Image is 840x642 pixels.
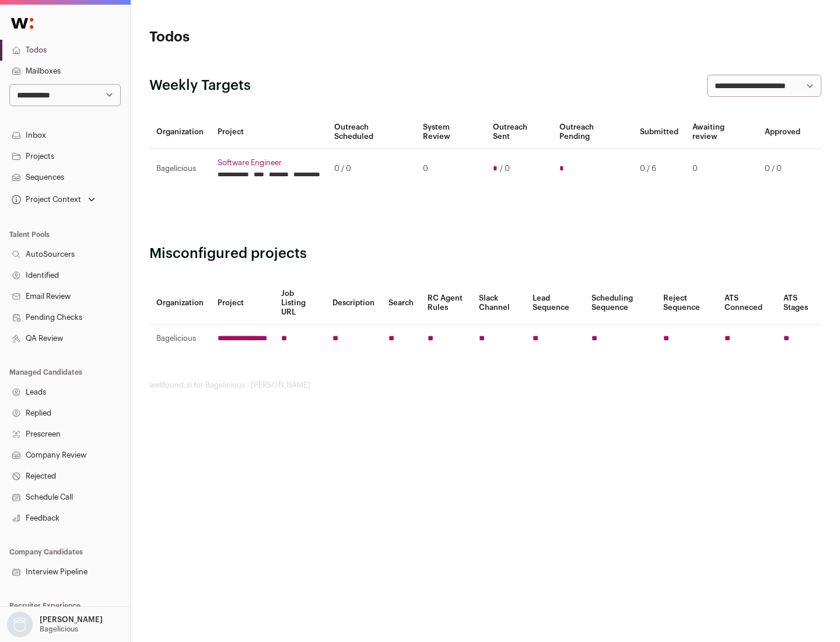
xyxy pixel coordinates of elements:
td: Bagelicious [149,325,211,353]
td: 0 [416,149,485,189]
h1: Todos [149,28,373,47]
img: Wellfound [5,12,40,35]
h2: Misconfigured projects [149,245,821,263]
th: Scheduling Sequence [584,282,656,325]
div: Project Context [9,195,81,204]
th: Outreach Scheduled [327,116,416,149]
button: Open dropdown [9,191,97,208]
span: / 0 [500,164,510,173]
p: [PERSON_NAME] [40,615,103,624]
th: Approved [758,116,807,149]
th: Project [211,282,274,325]
th: RC Agent Rules [421,282,471,325]
h2: Weekly Targets [149,76,251,95]
th: Reject Sequence [656,282,718,325]
th: Project [211,116,327,149]
th: System Review [416,116,485,149]
th: Organization [149,282,211,325]
footer: wellfound:ai for Bagelicious - [PERSON_NAME] [149,381,821,390]
td: 0 / 6 [633,149,685,189]
th: Description [325,282,381,325]
th: Slack Channel [472,282,526,325]
th: Awaiting review [685,116,758,149]
th: Job Listing URL [274,282,325,325]
td: 0 / 0 [327,149,416,189]
th: Organization [149,116,211,149]
th: ATS Stages [776,282,821,325]
th: Submitted [633,116,685,149]
th: Search [381,282,421,325]
td: 0 [685,149,758,189]
p: Bagelicious [40,624,78,634]
a: Software Engineer [218,158,320,168]
td: 0 / 0 [758,149,807,189]
th: Lead Sequence [526,282,584,325]
th: ATS Conneced [717,282,776,325]
button: Open dropdown [5,612,105,637]
th: Outreach Pending [552,116,632,149]
img: nopic.png [7,612,33,637]
th: Outreach Sent [486,116,553,149]
td: Bagelicious [149,149,211,189]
